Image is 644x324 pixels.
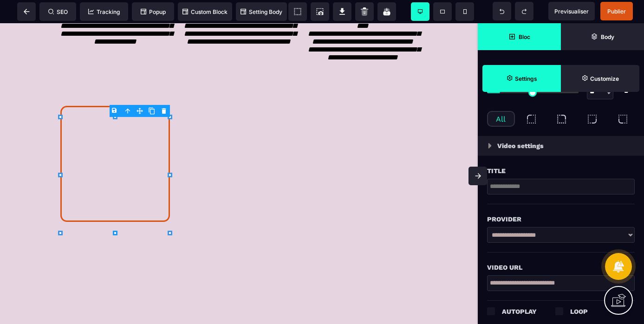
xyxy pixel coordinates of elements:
[526,113,537,125] img: top-left-radius.822a4e29.svg
[88,8,120,15] span: Tracking
[288,2,307,21] span: View components
[497,140,544,151] p: Video settings
[311,2,329,21] span: Screenshot
[590,75,619,82] strong: Customize
[487,214,635,225] div: Provider
[586,113,598,125] img: bottom-right-radius.9d9d0345.svg
[478,23,561,50] span: Open Blocks
[488,143,492,149] img: loading
[502,306,537,317] div: Autoplay
[601,33,614,40] strong: Body
[182,8,228,15] span: Custom Block
[487,262,635,273] div: Video URL
[607,8,626,15] span: Publier
[561,23,644,50] span: Open Layer Manager
[548,2,595,20] span: Preview
[141,8,166,15] span: Popup
[570,306,588,317] div: Loop
[554,8,589,15] span: Previsualiser
[519,33,530,40] strong: Bloc
[561,65,639,92] span: Open Style Manager
[617,113,629,125] img: bottom-left-radius.301b1bf6.svg
[48,8,68,15] span: SEO
[556,113,567,125] img: top-right-radius.9e58d49b.svg
[487,165,635,176] div: Title
[515,75,537,82] strong: Settings
[241,8,282,15] span: Setting Body
[482,65,561,92] span: Settings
